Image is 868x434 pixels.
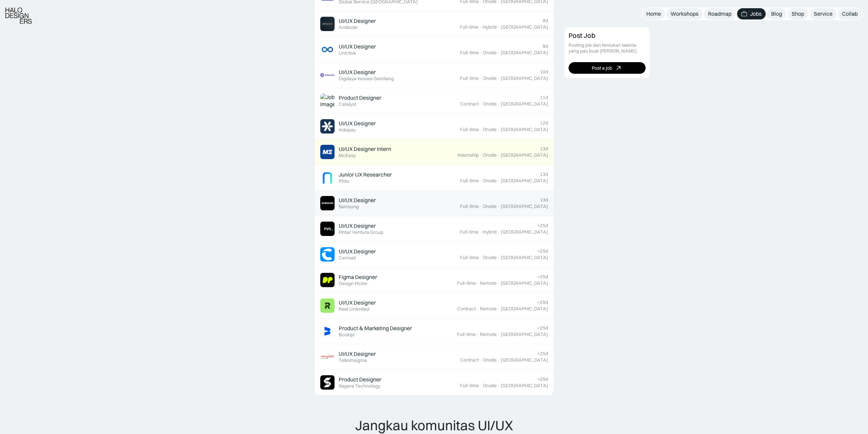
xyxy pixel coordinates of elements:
[497,50,500,56] div: ·
[460,24,479,30] div: Full-time
[339,43,376,50] div: UI/UX Designer
[480,50,482,56] div: ·
[501,280,548,286] div: [GEOGRAPHIC_DATA]
[339,101,356,107] div: Catalyst
[788,8,808,19] a: Shop
[339,76,394,82] div: Digdaya Inovasi Gemilang
[339,17,376,25] div: UI/UX Designer
[480,383,482,389] div: ·
[737,8,766,19] a: Jobs
[501,383,548,389] div: [GEOGRAPHIC_DATA]
[339,69,376,76] div: UI/UX Designer
[483,152,497,158] div: Onsite
[483,383,497,389] div: Onsite
[537,351,548,356] div: >25d
[315,242,554,267] a: Job ImageUI/UX DesignerCermati>25dFull-time·Onsite·[GEOGRAPHIC_DATA]
[460,50,479,56] div: Full-time
[537,274,548,280] div: >25d
[540,95,548,100] div: 11d
[483,50,497,56] div: Onsite
[476,280,479,286] div: ·
[320,298,335,313] img: Job Image
[315,267,554,293] a: Job ImageFigma DesignerDesign Pickle>25dFull-time·Remote·[GEOGRAPHIC_DATA]
[460,75,479,81] div: Full-time
[339,50,356,56] div: Unictive
[497,280,500,286] div: ·
[460,357,479,363] div: Contract
[592,65,612,71] div: Post a job
[483,178,497,184] div: Onsite
[339,350,376,358] div: UI/UX Designer
[708,10,732,17] div: Roadmap
[458,152,479,158] div: Internship
[339,274,377,281] div: Figma Designer
[480,357,482,363] div: ·
[480,332,497,337] div: Remote
[315,139,554,165] a: Job ImageUI/UX Designer InternMcEasy13dInternship·Onsite·[GEOGRAPHIC_DATA]
[315,114,554,139] a: Job ImageUI/UX DesignerIndepay12dFull-time·Onsite·[GEOGRAPHIC_DATA]
[771,10,782,17] div: Blog
[339,325,412,332] div: Product & Marketing Designer
[339,376,381,383] div: Product Designer
[339,306,369,312] div: Reel Unlimited
[339,178,349,184] div: Pintu
[497,357,500,363] div: ·
[320,196,335,210] img: Job Image
[315,62,554,88] a: Job ImageUI/UX DesignerDigdaya Inovasi Gemilang10dFull-time·Onsite·[GEOGRAPHIC_DATA]
[339,145,391,153] div: UI/UX Designer Intern
[460,101,479,107] div: Contract
[537,248,548,254] div: >25d
[501,101,548,107] div: [GEOGRAPHIC_DATA]
[339,197,376,204] div: UI/UX Designer
[339,383,380,389] div: Sagara Technology
[339,25,357,30] div: Antikode
[540,120,548,126] div: 12d
[483,24,497,30] div: Hybrid
[315,37,554,62] a: Job ImageUI/UX DesignerUnictive9dFull-time·Onsite·[GEOGRAPHIC_DATA]
[315,191,554,216] a: Job ImageUI/UX DesignerSamsung13dFull-time·Onsite·[GEOGRAPHIC_DATA]
[320,94,335,108] img: Job Image
[460,229,479,235] div: Full-time
[460,383,479,389] div: Full-time
[537,223,548,228] div: >25d
[497,383,500,389] div: ·
[569,62,646,74] a: Post a job
[483,75,497,81] div: Onsite
[497,127,500,132] div: ·
[540,69,548,75] div: 10d
[483,101,497,107] div: Onsite
[460,178,479,184] div: Full-time
[320,17,335,31] img: Job Image
[501,306,548,312] div: [GEOGRAPHIC_DATA]
[480,306,497,312] div: Remote
[339,94,381,101] div: Product Designer
[501,50,548,56] div: [GEOGRAPHIC_DATA]
[320,375,335,390] img: Job Image
[480,204,482,209] div: ·
[339,255,356,261] div: Cermati
[339,222,376,229] div: UI/UX Designer
[315,11,554,37] a: Job ImageUI/UX DesignerAntikode8dFull-time·Hybrid·[GEOGRAPHIC_DATA]
[320,119,335,134] img: Job Image
[838,8,862,19] a: Collab
[497,332,500,337] div: ·
[497,178,500,184] div: ·
[339,358,367,363] div: Telkomsigma
[480,280,497,286] div: Remote
[315,370,554,395] a: Job ImageProduct DesignerSagara Technology>25dFull-time·Onsite·[GEOGRAPHIC_DATA]
[501,332,548,337] div: [GEOGRAPHIC_DATA]
[497,255,500,261] div: ·
[315,216,554,242] a: Job ImageUI/UX DesignerPintar Ventura Group>25dFull-time·Hybrid·[GEOGRAPHIC_DATA]
[339,229,383,235] div: Pintar Ventura Group
[540,146,548,152] div: 13d
[320,68,335,82] img: Job Image
[501,24,548,30] div: [GEOGRAPHIC_DATA]
[320,350,335,364] img: Job Image
[750,10,762,17] div: Jobs
[476,332,479,337] div: ·
[501,178,548,184] div: [GEOGRAPHIC_DATA]
[339,171,392,178] div: Junior UX Researcher
[810,8,837,19] a: Service
[497,204,500,209] div: ·
[543,43,548,49] div: 9d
